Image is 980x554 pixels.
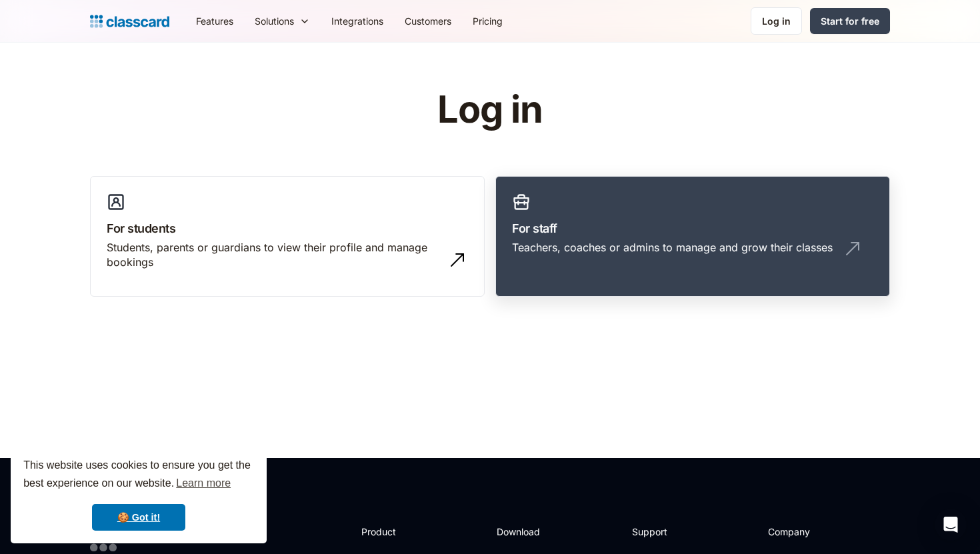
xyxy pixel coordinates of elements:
h2: Company [768,525,857,539]
a: Logo [90,12,169,31]
a: Start for free [810,8,890,34]
a: For studentsStudents, parents or guardians to view their profile and manage bookings [90,176,485,297]
div: Solutions [255,14,294,28]
a: For staffTeachers, coaches or admins to manage and grow their classes [495,176,890,297]
a: dismiss cookie message [92,504,185,531]
a: Pricing [462,6,513,36]
div: Solutions [244,6,321,36]
h1: Log in [279,89,702,131]
a: Customers [394,6,462,36]
div: cookieconsent [11,445,267,543]
div: Open Intercom Messenger [935,509,967,541]
div: Start for free [821,14,879,28]
h2: Download [497,525,551,539]
div: Log in [762,14,791,28]
a: learn more about cookies [174,473,233,493]
a: Log in [751,7,802,35]
a: Features [185,6,244,36]
span: This website uses cookies to ensure you get the best experience on our website. [23,457,254,493]
a: Integrations [321,6,394,36]
div: Students, parents or guardians to view their profile and manage bookings [107,240,441,270]
h2: Product [361,525,433,539]
h2: Support [632,525,686,539]
h3: For students [107,219,468,237]
div: Teachers, coaches or admins to manage and grow their classes [512,240,833,255]
h3: For staff [512,219,873,237]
